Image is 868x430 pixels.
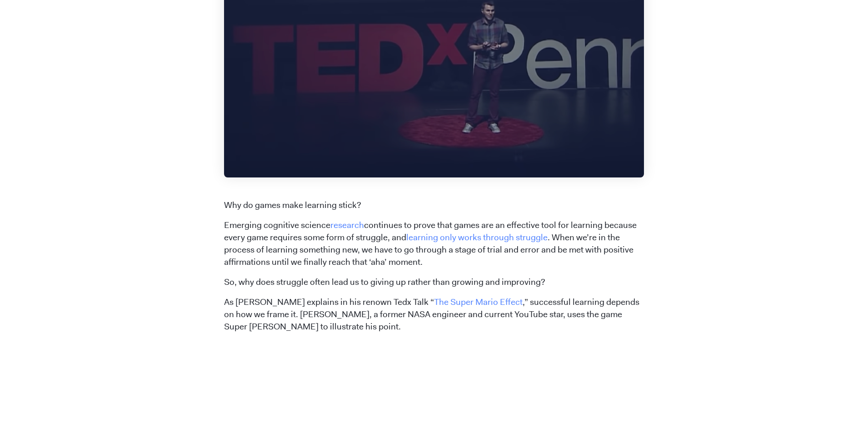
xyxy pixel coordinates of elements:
p: As [PERSON_NAME] explains in his renown Tedx Talk “ ,” successful learning depends on how we fram... [224,296,644,333]
p: Why do games make learning stick? [224,199,644,212]
a: learning only works through struggle [406,232,548,243]
p: So, why does struggle often lead us to giving up rather than growing and improving? [224,276,644,288]
a: The Super Mario Effect [434,296,523,308]
a: research [330,219,364,231]
p: Emerging cognitive science continues to prove that games are an effective tool for learning becau... [224,219,644,268]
